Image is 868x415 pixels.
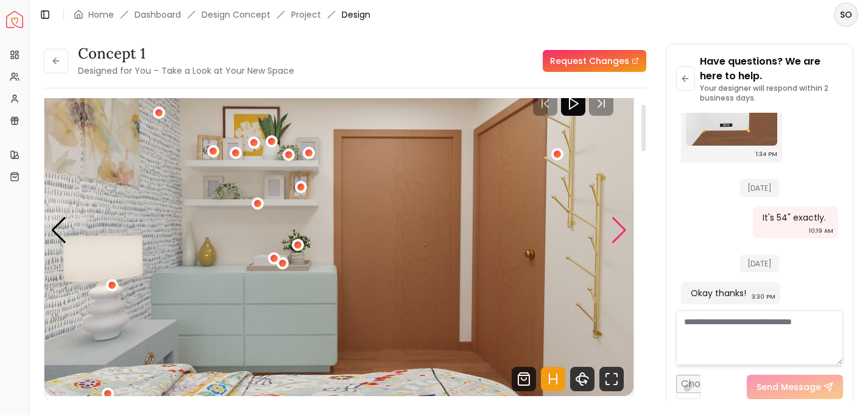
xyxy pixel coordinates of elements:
li: Design Concept [202,9,270,21]
p: Have questions? We are here to help. [700,54,843,83]
a: Spacejoy [6,11,23,28]
span: SO [835,4,857,26]
div: 3 / 5 [44,65,633,396]
div: 3:30 PM [752,291,775,303]
nav: breadcrumb [74,9,370,21]
div: 10:19 AM [809,225,833,237]
img: Spacejoy Logo [6,11,23,28]
small: Designed for You – Take a Look at Your New Space [78,65,294,77]
svg: Fullscreen [599,367,624,391]
span: Design [342,9,370,21]
a: Home [88,9,114,21]
button: SO [834,2,858,27]
a: Project [291,9,321,21]
span: [DATE] [740,255,779,272]
div: Next slide [611,217,627,244]
div: 1:34 PM [756,148,777,160]
p: Your designer will respond within 2 business days. [700,83,843,103]
a: Request Changes [543,50,646,72]
h3: concept 1 [78,44,294,63]
img: Design Render 3 [44,65,633,396]
div: It's 54" exactly. [763,211,826,224]
div: Okay thanks! [691,287,746,299]
span: [DATE] [740,179,779,197]
svg: Play [566,96,580,111]
svg: Shop Products from this design [512,367,536,391]
a: Dashboard [135,9,181,21]
div: Previous slide [51,217,67,244]
div: Carousel [44,65,633,396]
svg: Hotspots Toggle [541,367,565,391]
svg: 360 View [570,367,595,391]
